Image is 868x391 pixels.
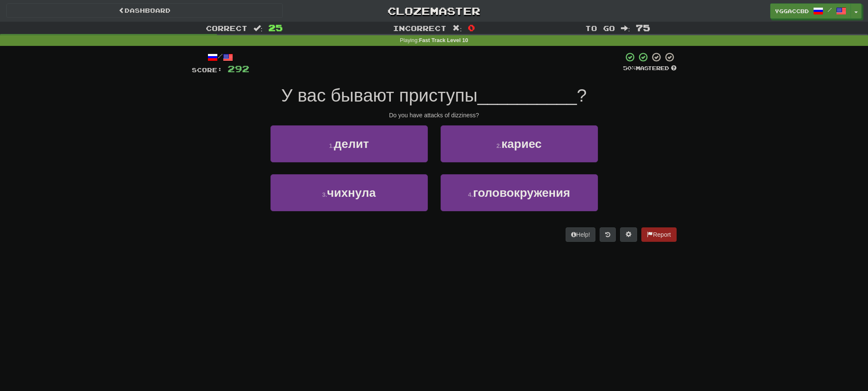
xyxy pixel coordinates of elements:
[623,65,636,71] span: 50 %
[828,7,832,13] span: /
[577,85,586,105] span: ?
[192,52,249,62] div: /
[253,25,263,32] span: :
[419,37,468,43] strong: Fast Track Level 10
[600,227,616,242] button: Round history (alt+y)
[641,227,676,242] button: Report
[206,24,248,32] span: Correct
[192,111,677,119] div: Do you have attacks of dizziness?
[334,137,369,150] span: делит
[623,65,677,72] div: Mastered
[468,23,475,33] span: 0
[441,125,598,162] button: 2.кариес
[452,25,462,32] span: :
[566,227,596,242] button: Help!
[322,191,327,198] small: 3 .
[478,85,577,105] span: __________
[496,142,501,149] small: 2 .
[468,191,473,198] small: 4 .
[585,24,615,32] span: To go
[473,186,570,199] span: головокружения
[775,7,809,15] span: yggaccBD
[281,85,477,105] span: У вас бывают приступы
[296,3,572,18] a: Clozemaster
[329,142,334,149] small: 1 .
[270,174,428,211] button: 3.чихнула
[228,63,249,74] span: 292
[393,24,447,32] span: Incorrect
[636,23,650,33] span: 75
[441,174,598,211] button: 4.головокружения
[192,66,222,74] span: Score:
[770,3,851,19] a: yggaccBD /
[501,137,542,150] span: кариес
[621,25,630,32] span: :
[270,125,428,162] button: 1.делит
[6,3,283,18] a: Dashboard
[268,23,283,33] span: 25
[327,186,376,199] span: чихнула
